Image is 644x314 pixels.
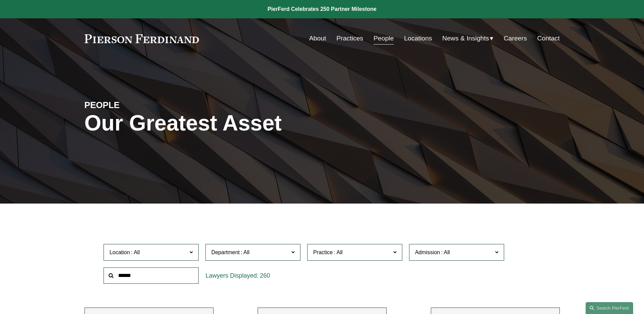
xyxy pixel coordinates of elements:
h1: Our Greatest Asset [85,111,401,136]
h4: PEOPLE [85,100,203,110]
a: Contact [537,32,559,45]
a: folder dropdown [442,32,494,45]
span: Department [211,249,240,255]
span: News & Insights [442,33,489,45]
a: Practices [336,32,363,45]
a: Careers [504,32,527,45]
a: About [309,32,326,45]
span: Admission [415,249,440,255]
span: Practice [313,249,333,255]
span: 260 [260,272,270,279]
a: People [373,32,394,45]
a: Locations [404,32,432,45]
span: Location [109,249,130,255]
a: Search this site [586,302,633,314]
